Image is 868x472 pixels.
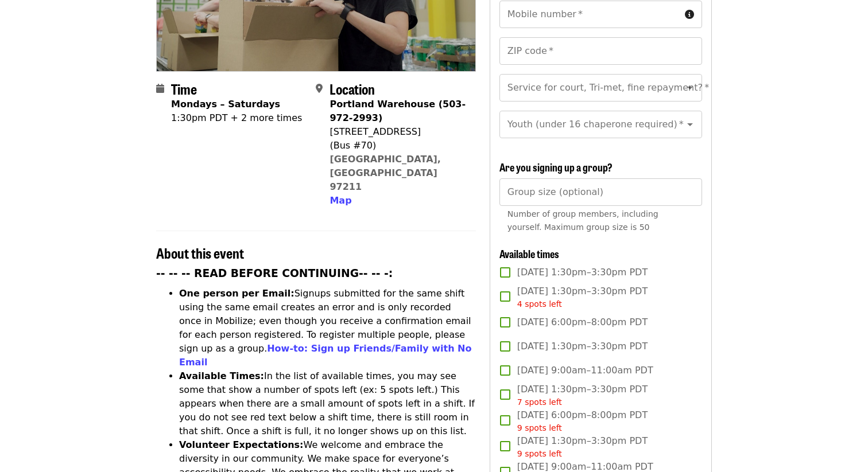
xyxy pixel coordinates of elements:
div: [STREET_ADDRESS] [330,125,466,139]
strong: -- -- -- READ BEFORE CONTINUING-- -- -: [156,267,393,279]
span: About this event [156,243,244,263]
strong: Available Times: [179,370,264,381]
span: [DATE] 1:30pm–3:30pm PDT [517,284,648,310]
input: ZIP code [499,37,702,65]
input: Mobile number [499,1,680,28]
span: 4 spots left [517,299,562,309]
button: Open [682,116,698,132]
strong: Portland Warehouse (503-972-2993) [330,99,466,123]
span: 9 spots left [517,449,562,458]
span: Location [330,79,375,99]
i: circle-info icon [685,9,694,20]
span: [DATE] 1:30pm–3:30pm PDT [517,434,648,460]
button: Map [330,194,351,208]
strong: Volunteer Expectations: [179,439,304,450]
div: 1:30pm PDT + 2 more times [171,111,302,125]
span: [DATE] 1:30pm–3:30pm PDT [517,383,648,408]
input: [object Object] [499,178,702,206]
span: [DATE] 6:00pm–8:00pm PDT [517,315,648,329]
span: Map [330,195,351,206]
span: 9 spots left [517,423,562,432]
a: [GEOGRAPHIC_DATA], [GEOGRAPHIC_DATA] 97211 [330,154,441,192]
span: [DATE] 1:30pm–3:30pm PDT [517,266,648,279]
i: calendar icon [156,83,164,94]
span: Number of group members, including yourself. Maximum group size is 50 [507,209,658,232]
li: In the list of available times, you may see some that show a number of spots left (ex: 5 spots le... [179,369,476,438]
button: Open [682,80,698,96]
strong: One person per Email: [179,288,294,299]
div: (Bus #70) [330,139,466,153]
span: [DATE] 9:00am–11:00am PDT [517,364,653,377]
span: [DATE] 1:30pm–3:30pm PDT [517,340,648,353]
span: Time [171,79,197,99]
strong: Mondays – Saturdays [171,99,280,110]
i: map-marker-alt icon [316,83,323,94]
span: [DATE] 6:00pm–8:00pm PDT [517,408,648,434]
li: Signups submitted for the same shift using the same email creates an error and is only recorded o... [179,287,476,369]
span: Are you signing up a group? [499,159,613,174]
span: Available times [499,246,559,261]
span: 7 spots left [517,397,562,407]
a: How-to: Sign up Friends/Family with No Email [179,343,472,368]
